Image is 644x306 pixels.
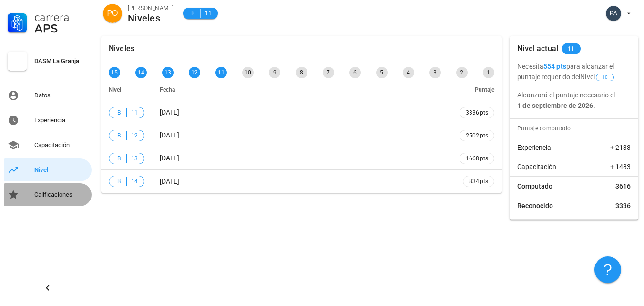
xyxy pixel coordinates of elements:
span: 11 [568,43,575,54]
a: Calificaciones [4,183,92,206]
span: 3616 [615,181,631,191]
p: Alcanzará el puntaje necesario el . [517,90,631,111]
span: Nivel [109,86,121,93]
div: Experiencia [34,116,88,124]
span: B [115,177,123,186]
th: Puntaje [452,78,502,101]
div: Puntaje computado [513,119,638,138]
span: 10 [602,74,608,81]
span: 3336 [615,201,631,211]
span: + 2133 [610,143,631,152]
span: 11 [204,9,212,18]
span: 3336 pts [466,108,488,117]
a: Capacitación [4,134,92,157]
span: [DATE] [160,154,179,162]
div: DASM La Granja [34,57,88,65]
span: [DATE] [160,131,179,139]
div: Datos [34,92,88,99]
div: 10 [242,67,254,78]
div: Niveles [109,36,134,61]
div: APS [34,23,88,34]
div: avatar [606,6,621,21]
div: 6 [349,67,361,78]
span: 2502 pts [466,131,488,140]
div: 8 [296,67,307,78]
th: Fecha [152,78,452,101]
span: 12 [131,131,138,140]
div: 14 [135,67,147,78]
div: Niveles [128,13,174,23]
a: Datos [4,84,92,107]
b: 554 pts [543,63,566,70]
div: 1 [483,67,494,78]
div: 4 [403,67,414,78]
b: 1 de septiembre de 2026 [517,102,593,109]
span: Capacitación [517,162,556,171]
span: Reconocido [517,201,553,211]
div: 2 [456,67,468,78]
span: Puntaje [475,86,494,93]
div: 12 [189,67,200,78]
span: [DATE] [160,108,179,116]
span: B [115,131,123,140]
span: Experiencia [517,143,551,152]
div: avatar [103,4,122,23]
span: B [189,9,196,18]
div: 9 [269,67,280,78]
div: 15 [109,67,120,78]
span: [DATE] [160,178,179,185]
div: Carrera [34,11,88,23]
span: B [115,154,123,163]
a: Nivel [4,158,92,181]
div: 3 [429,67,441,78]
span: 14 [131,177,138,186]
span: Nivel [580,73,615,81]
span: 11 [131,108,138,117]
div: 13 [162,67,174,78]
div: Nivel [34,166,88,174]
div: Calificaciones [34,191,88,199]
span: Fecha [160,86,175,93]
span: 1668 pts [466,154,488,163]
div: 7 [323,67,334,78]
div: [PERSON_NAME] [128,3,174,13]
th: Nivel [101,78,152,101]
p: Necesita para alcanzar el puntaje requerido del [517,61,631,82]
span: 834 pts [469,177,488,186]
span: + 1483 [610,162,631,171]
div: Capacitación [34,141,88,149]
span: 13 [131,154,138,163]
div: Nivel actual [517,36,558,61]
span: Computado [517,181,552,191]
span: B [115,108,123,117]
a: Experiencia [4,109,92,132]
div: 11 [215,67,227,78]
span: PO [107,4,118,23]
div: 5 [376,67,388,78]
